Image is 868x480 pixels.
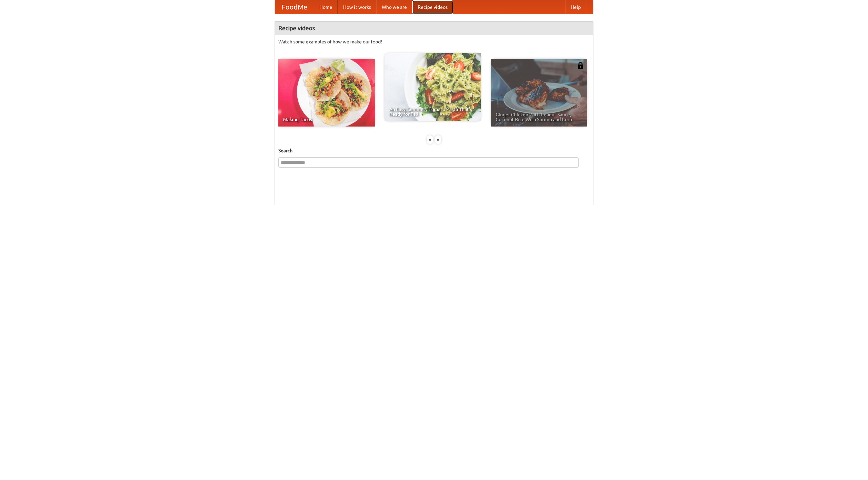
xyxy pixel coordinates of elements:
a: Who we are [376,0,412,14]
a: How it works [338,0,376,14]
p: Watch some examples of how we make our food! [278,38,590,45]
h5: Search [278,147,590,154]
span: Making Tacos [283,117,370,122]
a: Making Tacos [278,59,375,127]
img: 483408.png [577,62,584,69]
a: Recipe videos [412,0,453,14]
a: Help [565,0,586,14]
div: « [427,135,433,144]
a: FoodMe [275,0,314,14]
h4: Recipe videos [275,21,593,35]
a: An Easy, Summery Tomato Pasta That's Ready for Fall [384,53,481,121]
a: Home [314,0,338,14]
span: An Easy, Summery Tomato Pasta That's Ready for Fall [389,107,476,116]
div: » [435,135,441,144]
